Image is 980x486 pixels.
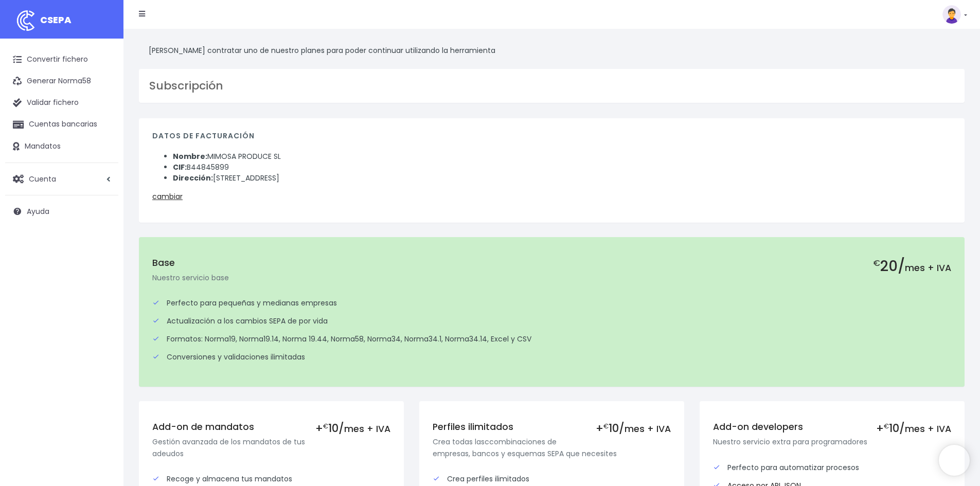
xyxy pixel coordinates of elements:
img: profile [942,5,961,24]
strong: Dirección: [173,173,213,183]
a: Validar fichero [5,92,118,114]
div: + 10/ [315,422,390,435]
span: mes + IVA [344,423,390,435]
span: CSEPA [40,13,72,26]
a: Cuenta [5,168,118,190]
small: € [603,422,609,430]
a: cambiar [152,191,183,202]
div: Actualización a los cambios SEPA de por vida [152,316,951,327]
span: mes + IVA [625,423,671,435]
li: B44845899 [173,162,951,173]
a: Convertir fichero [5,49,118,70]
p: Nuestro servicio base [152,272,951,283]
div: Recoge y almacena tus mandatos [152,474,390,484]
h5: Base [152,258,951,268]
h2: 20/ [873,258,951,275]
a: Ayuda [5,201,118,222]
small: € [873,257,880,269]
p: Nuestro servicio extra para programadores [713,436,951,447]
span: mes + IVA [905,423,951,435]
span: Ayuda [27,206,49,217]
p: Crea todas lasccombinaciones de empresas, bancos y esquemas SEPA que necesites [433,436,671,459]
span: mes + IVA [905,262,951,274]
h4: Datos de facturación [152,132,951,146]
strong: Nombre: [173,151,207,161]
p: Gestión avanzada de los mandatos de tus adeudos [152,436,390,459]
div: Formatos: Norma19, Norma19.14, Norma 19.44, Norma58, Norma34, Norma34.1, Norma34.14, Excel y CSV [152,334,951,345]
div: Perfecto para automatizar procesos [713,462,951,473]
a: Generar Norma58 [5,70,118,92]
small: € [323,422,328,430]
h3: Subscripción [149,79,954,93]
div: Crea perfiles ilimitados [433,474,671,484]
h5: Add-on developers [713,422,951,433]
a: Cuentas bancarias [5,114,118,135]
span: Cuenta [29,173,56,184]
div: + 10/ [596,422,671,435]
img: logo [13,8,39,33]
div: + 10/ [876,422,951,435]
div: [PERSON_NAME] contratar uno de nuestro planes para poder continuar utilizando la herramienta [139,39,965,62]
div: Perfecto para pequeñas y medianas empresas [152,298,951,309]
h5: Perfiles ilimitados [433,422,671,433]
li: [STREET_ADDRESS] [173,173,951,184]
a: Mandatos [5,136,118,157]
div: Conversiones y validaciones ilimitadas [152,352,951,363]
h5: Add-on de mandatos [152,422,390,433]
li: MIMOSA PRODUCE SL [173,151,951,162]
strong: CIF: [173,162,187,172]
small: € [884,422,889,430]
